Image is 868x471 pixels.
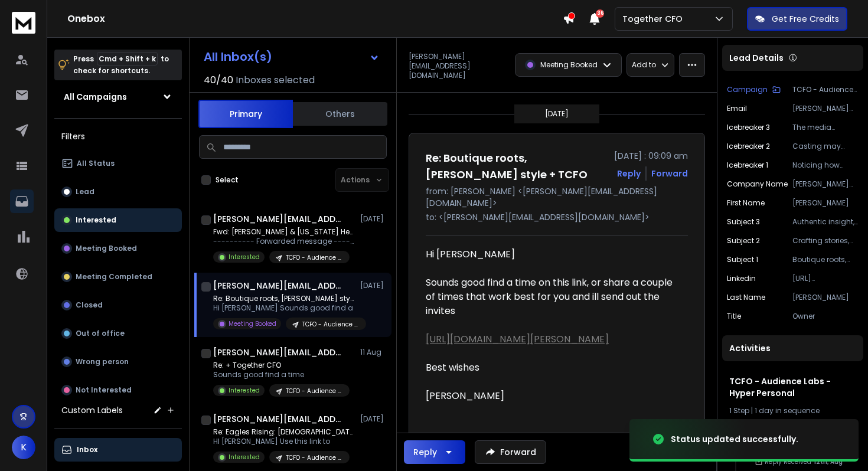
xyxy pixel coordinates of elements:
p: Not Interested [76,385,132,395]
p: [DATE] [545,109,569,119]
h3: Filters [54,128,182,145]
button: Inbox [54,438,182,462]
p: Interested [229,453,260,462]
div: Activities [722,335,863,361]
button: Others [293,101,387,127]
p: [PERSON_NAME] [792,293,859,302]
p: Wrong person [76,357,129,367]
button: Reply [404,440,465,464]
p: Re: Boutique roots, [PERSON_NAME] style [213,294,355,303]
p: Together CFO [622,13,687,25]
h1: [PERSON_NAME][EMAIL_ADDRESS][DOMAIN_NAME] [213,213,343,225]
button: K [12,436,35,459]
p: First Name [727,198,765,208]
p: Interested [229,386,260,395]
button: All Inbox(s) [194,45,389,68]
div: Status updated successfully. [671,433,798,445]
button: Campaign [727,85,781,94]
p: Authentic insight, [PERSON_NAME]’s way [792,217,859,227]
button: All Campaigns [54,85,182,109]
h1: Onebox [67,12,563,26]
p: Re: + Together CFO [213,361,350,370]
p: [PERSON_NAME][EMAIL_ADDRESS][DOMAIN_NAME] [792,104,859,113]
span: 1 day in sequence [755,405,820,416]
p: Meeting Booked [540,60,598,70]
p: Re: Eagles Rising: [DEMOGRAPHIC_DATA] Athletes [213,427,355,437]
button: Meeting Completed [54,265,182,289]
div: Sounds good find a time on this link, or share a couple of times that work best for you and ill s... [426,276,678,318]
h1: [PERSON_NAME][EMAIL_ADDRESS][PERSON_NAME][DOMAIN_NAME] [213,346,343,358]
a: [URL][DOMAIN_NAME][PERSON_NAME] [426,332,609,346]
p: [URL][DOMAIN_NAME][PERSON_NAME][PERSON_NAME] [792,274,859,283]
button: Not Interested [54,378,182,402]
p: Meeting Completed [76,272,152,282]
p: Last Name [727,293,765,302]
p: 11 Aug [360,348,387,357]
p: Company Name [727,179,788,189]
h1: Re: Boutique roots, [PERSON_NAME] style + TCFO [426,150,607,183]
p: Icebreaker 3 [727,123,770,132]
h3: Custom Labels [61,404,123,416]
span: 1 Step [729,405,749,416]
button: Get Free Credits [747,7,847,31]
p: TCFO - Audience Labs - Hyper Personal [792,85,859,94]
p: Icebreaker 1 [727,161,768,170]
p: [DATE] [360,214,387,224]
h1: All Campaigns [64,91,127,103]
div: [DATE][DATE] 8:42 AM < > wrote: [426,431,678,460]
h1: [PERSON_NAME][EMAIL_ADDRESS][DOMAIN_NAME] [213,413,343,425]
p: Icebreaker 2 [727,142,770,151]
p: Campaign [727,85,768,94]
button: Closed [54,293,182,317]
button: Forward [475,440,546,464]
p: Subject 3 [727,217,760,227]
p: Closed [76,300,103,310]
p: Subject 1 [727,255,758,264]
p: TCFO - Audience Labs - Hyper Personal [286,387,342,395]
p: linkedin [727,274,756,283]
h1: All Inbox(s) [204,51,272,63]
p: [PERSON_NAME][EMAIL_ADDRESS][DOMAIN_NAME] [409,52,508,80]
button: Primary [198,100,293,128]
p: Fwd: [PERSON_NAME] & [US_STATE] Health [213,227,355,237]
span: 36 [596,9,604,18]
h1: TCFO - Audience Labs - Hyper Personal [729,375,856,399]
p: The media industry’s shift towards boutique agencies like [PERSON_NAME] Casting signals a bigger ... [792,123,859,132]
p: Out of office [76,329,125,338]
div: Forward [651,168,688,179]
span: Cmd + Shift + k [97,52,158,66]
p: Add to [632,60,656,70]
h1: [PERSON_NAME][EMAIL_ADDRESS][DOMAIN_NAME] [213,280,343,292]
p: [DATE] [360,414,387,424]
button: Interested [54,208,182,232]
p: Press to check for shortcuts. [73,53,169,77]
p: TCFO - Audience Labs - Hyper Personal [302,320,359,329]
p: Casting may seem all about the final product, but the true craftsmanship happens in those behind-... [792,142,859,151]
p: [PERSON_NAME] [792,198,859,208]
div: Hi [PERSON_NAME] [426,247,678,261]
div: | [729,406,856,416]
p: Interested [76,215,116,225]
p: [DATE] [360,281,387,290]
p: Get Free Credits [772,13,839,25]
img: logo [12,12,35,34]
p: Lead [76,187,94,197]
button: Lead [54,180,182,204]
p: Boutique roots, [PERSON_NAME] style [792,255,859,264]
button: Meeting Booked [54,237,182,260]
p: Inbox [77,445,97,454]
p: TCFO - Audience Labs - Hyper Personal [286,253,342,262]
button: All Status [54,152,182,175]
p: from: [PERSON_NAME] <[PERSON_NAME][EMAIL_ADDRESS][DOMAIN_NAME]> [426,185,688,209]
p: Interested [229,253,260,261]
p: Noticing how [PERSON_NAME] Casting keeps a boutique approach in a sprawling media world shows rea... [792,161,859,170]
div: [PERSON_NAME] [426,389,678,403]
p: TCFO - Audience Labs - Hyper Personal [286,453,342,462]
button: Out of office [54,322,182,345]
p: ---------- Forwarded message --------- From: [PERSON_NAME] [213,237,355,246]
span: 40 / 40 [204,73,233,87]
p: [PERSON_NAME] Casting [792,179,859,189]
